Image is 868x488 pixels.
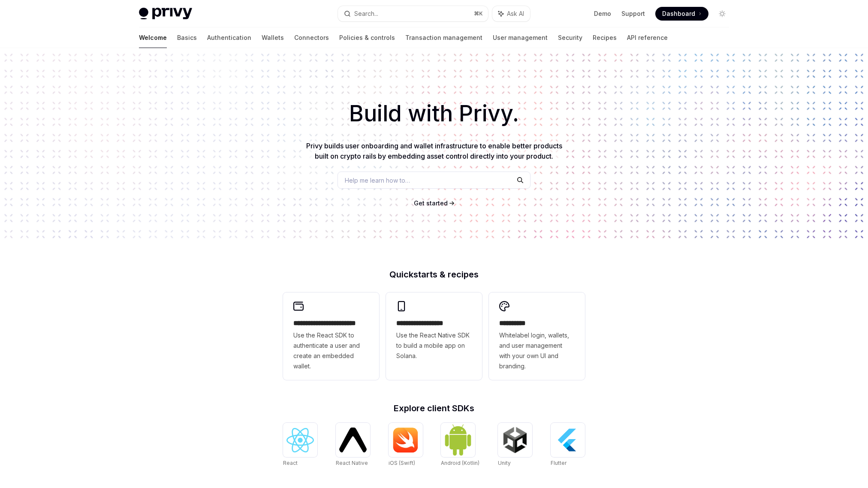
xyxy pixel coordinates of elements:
a: API reference [627,27,668,48]
span: ⌘ K [474,10,483,17]
span: Ask AI [507,9,524,18]
a: Policies & controls [339,27,395,48]
span: Use the React Native SDK to build a mobile app on Solana. [396,330,472,361]
img: Flutter [554,426,582,454]
div: Search... [354,9,378,19]
a: Android (Kotlin)Android (Kotlin) [441,423,479,467]
h2: Quickstarts & recipes [283,270,585,279]
span: Flutter [551,460,567,466]
a: Welcome [139,27,167,48]
button: Toggle dark mode [715,7,729,21]
span: React Native [336,460,368,466]
a: Support [621,9,645,18]
img: Unity [501,426,529,454]
h2: Explore client SDKs [283,404,585,413]
img: iOS (Swift) [392,427,419,453]
a: Transaction management [405,27,482,48]
button: Ask AI [492,6,530,21]
span: React [283,460,298,466]
a: Connectors [294,27,329,48]
a: Authentication [207,27,251,48]
a: iOS (Swift)iOS (Swift) [389,423,423,467]
a: Get started [414,199,448,208]
span: Unity [498,460,511,466]
a: React NativeReact Native [336,423,370,467]
button: Search...⌘K [338,6,488,21]
a: Dashboard [655,7,708,21]
img: Android (Kotlin) [444,424,472,456]
span: Help me learn how to… [345,176,410,185]
a: **** *****Whitelabel login, wallets, and user management with your own UI and branding. [489,292,585,380]
span: iOS (Swift) [389,460,415,466]
span: Whitelabel login, wallets, and user management with your own UI and branding. [499,330,575,371]
a: Basics [177,27,197,48]
a: Security [558,27,582,48]
span: Privy builds user onboarding and wallet infrastructure to enable better products built on crypto ... [306,142,562,160]
span: Use the React SDK to authenticate a user and create an embedded wallet. [293,330,369,371]
img: React Native [339,428,367,452]
a: UnityUnity [498,423,532,467]
a: Wallets [262,27,284,48]
a: FlutterFlutter [551,423,585,467]
a: ReactReact [283,423,317,467]
h1: Build with Privy. [14,97,854,130]
span: Android (Kotlin) [441,460,479,466]
a: **** **** **** ***Use the React Native SDK to build a mobile app on Solana. [386,292,482,380]
a: Demo [594,9,611,18]
img: React [286,428,314,452]
a: Recipes [593,27,617,48]
img: light logo [139,8,192,20]
span: Get started [414,199,448,207]
span: Dashboard [662,9,695,18]
a: User management [493,27,548,48]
